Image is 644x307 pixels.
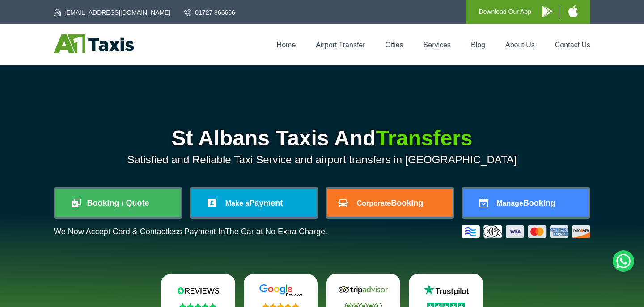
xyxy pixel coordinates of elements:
img: Reviews.io [171,284,225,297]
a: [EMAIL_ADDRESS][DOMAIN_NAME] [54,8,170,17]
a: Airport Transfer [316,41,365,49]
img: Google [254,284,308,297]
img: Tripadvisor [336,283,390,297]
span: Corporate [357,199,391,207]
h1: St Albans Taxis And [54,128,590,149]
a: ManageBooking [463,189,589,217]
p: Download Our App [479,6,531,17]
span: Make a [225,199,249,207]
span: Manage [496,199,523,207]
img: Trustpilot [419,283,473,297]
img: A1 Taxis St Albans LTD [54,34,134,53]
span: The Car at No Extra Charge. [225,227,327,236]
a: Contact Us [555,41,590,49]
a: Services [424,41,451,49]
a: Make aPayment [191,189,317,217]
a: Booking / Quote [55,189,181,217]
a: About Us [505,41,535,49]
a: Blog [471,41,485,49]
a: Home [277,41,296,49]
p: We Now Accept Card & Contactless Payment In [54,227,327,236]
img: Credit And Debit Cards [462,225,590,238]
a: CorporateBooking [327,189,453,217]
span: Transfers [376,126,472,150]
a: Cities [386,41,403,49]
p: Satisfied and Reliable Taxi Service and airport transfers in [GEOGRAPHIC_DATA] [54,153,590,166]
a: 01727 866666 [184,8,235,17]
img: A1 Taxis iPhone App [568,5,578,17]
img: A1 Taxis Android App [542,6,552,17]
